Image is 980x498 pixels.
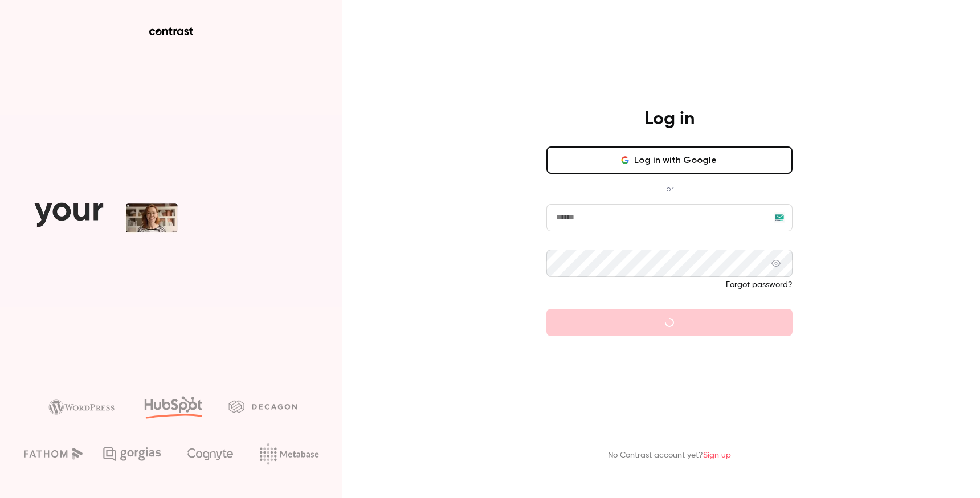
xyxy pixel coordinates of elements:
p: No Contrast account yet? [608,450,731,462]
a: Forgot password? [726,281,793,289]
button: Log in with Google [546,146,793,174]
h4: Log in [644,108,695,130]
span: or [660,183,679,195]
a: Sign up [703,451,731,459]
img: decagon [228,400,297,413]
